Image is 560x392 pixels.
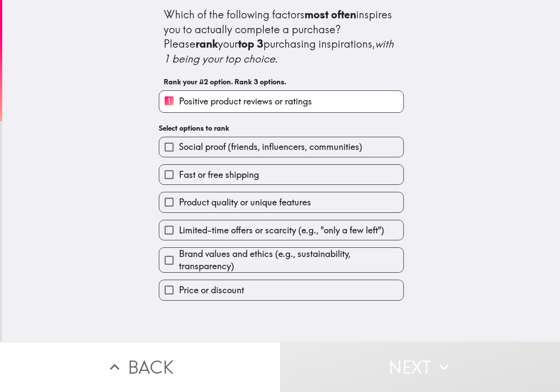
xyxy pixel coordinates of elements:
[159,91,403,112] button: 1Positive product reviews or ratings
[304,8,356,21] b: most often
[179,95,312,108] span: Positive product reviews or ratings
[159,123,404,133] h6: Select options to rank
[159,220,403,240] button: Limited-time offers or scarcity (e.g., "only a few left")
[179,141,362,153] span: Social proof (friends, influencers, communities)
[159,280,403,300] button: Price or discount
[164,77,399,87] h6: Rank your #2 option. Rank 3 options.
[159,165,403,184] button: Fast or free shipping
[159,192,403,212] button: Product quality or unique features
[196,37,218,50] b: rank
[179,169,259,181] span: Fast or free shipping
[164,37,396,65] i: with 1 being your top choice.
[159,137,403,157] button: Social proof (friends, influencers, communities)
[164,7,399,66] div: Which of the following factors inspires you to actually complete a purchase? Please your purchasi...
[179,284,244,296] span: Price or discount
[179,196,311,208] span: Product quality or unique features
[238,37,263,50] b: top 3
[179,248,403,272] span: Brand values and ethics (e.g., sustainability, transparency)
[159,248,403,272] button: Brand values and ethics (e.g., sustainability, transparency)
[280,342,560,392] button: Next
[179,224,384,236] span: Limited-time offers or scarcity (e.g., "only a few left")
